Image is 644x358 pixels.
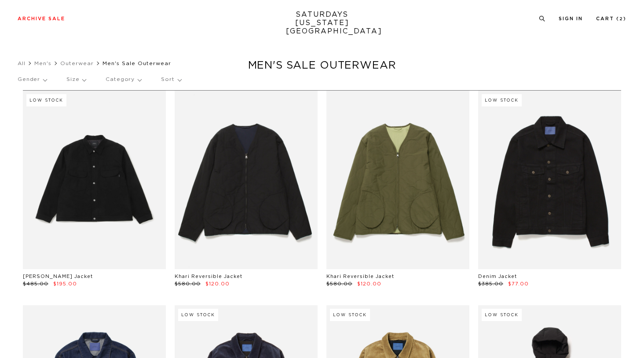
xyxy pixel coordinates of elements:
[478,281,503,286] span: $385.00
[102,61,171,66] span: Men's Sale Outerwear
[357,281,381,286] span: $120.00
[66,69,86,90] p: Size
[23,274,93,279] a: [PERSON_NAME] Jacket
[596,16,626,21] a: Cart (2)
[18,69,47,90] p: Gender
[161,69,181,90] p: Sort
[508,281,529,286] span: $77.00
[178,309,218,321] div: Low Stock
[26,94,66,106] div: Low Stock
[23,281,48,286] span: $485.00
[619,17,623,21] small: 2
[53,281,77,286] span: $195.00
[478,274,517,279] a: Denim Jacket
[175,274,242,279] a: Khari Reversible Jacket
[330,309,370,321] div: Low Stock
[326,281,352,286] span: $580.00
[559,16,583,21] a: Sign In
[482,309,522,321] div: Low Stock
[286,11,359,36] a: SATURDAYS[US_STATE][GEOGRAPHIC_DATA]
[482,94,522,106] div: Low Stock
[18,61,26,66] a: All
[175,281,201,286] span: $580.00
[106,69,141,90] p: Category
[326,274,394,279] a: Khari Reversible Jacket
[18,16,65,21] a: Archive Sale
[205,281,230,286] span: $120.00
[34,61,51,66] a: Men's
[60,61,94,66] a: Outerwear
